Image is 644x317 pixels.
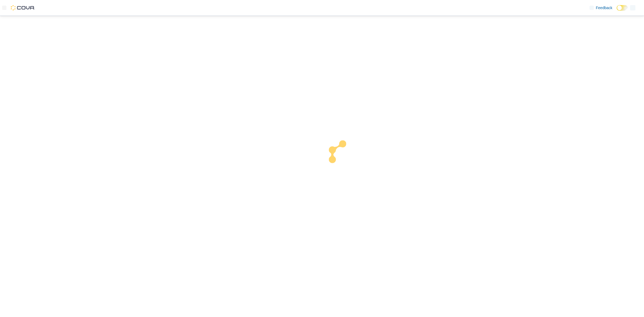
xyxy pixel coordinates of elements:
[322,136,362,177] img: cova-loader
[617,5,628,11] input: Dark Mode
[11,5,35,10] img: Cova
[596,5,612,10] span: Feedback
[587,2,614,13] a: Feedback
